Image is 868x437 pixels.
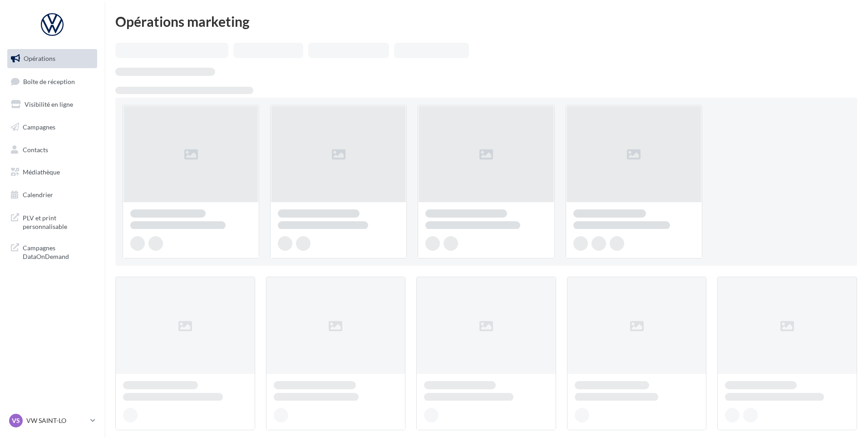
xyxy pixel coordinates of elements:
[7,412,97,429] a: VS VW SAINT-LO
[115,15,857,28] div: Opérations marketing
[5,72,99,91] a: Boîte de réception
[5,140,99,159] a: Contacts
[23,191,53,199] span: Calendrier
[5,118,99,137] a: Campagnes
[26,416,87,425] p: VW SAINT-LO
[23,145,48,153] span: Contacts
[12,416,20,425] span: VS
[5,185,99,204] a: Calendrier
[23,212,94,231] span: PLV et print personnalisable
[5,95,99,114] a: Visibilité en ligne
[5,163,99,182] a: Médiathèque
[23,123,55,131] span: Campagnes
[5,208,99,235] a: PLV et print personnalisable
[23,168,60,176] span: Médiathèque
[23,77,75,85] span: Boîte de réception
[5,49,99,68] a: Opérations
[24,55,55,62] span: Opérations
[23,242,94,261] span: Campagnes DataOnDemand
[5,238,99,265] a: Campagnes DataOnDemand
[25,100,73,108] span: Visibilité en ligne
